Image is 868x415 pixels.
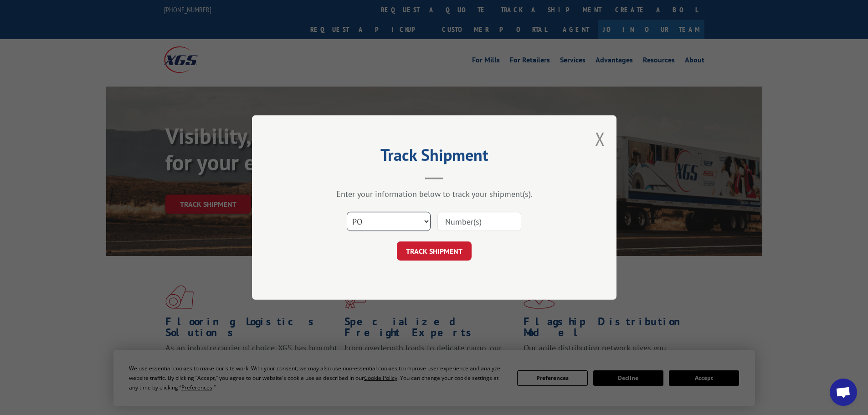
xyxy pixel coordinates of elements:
button: Close modal [595,127,605,151]
h2: Track Shipment [298,149,571,166]
input: Number(s) [437,212,521,231]
div: Enter your information below to track your shipment(s). [298,189,571,199]
button: TRACK SHIPMENT [397,241,472,261]
div: Open chat [830,379,857,406]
